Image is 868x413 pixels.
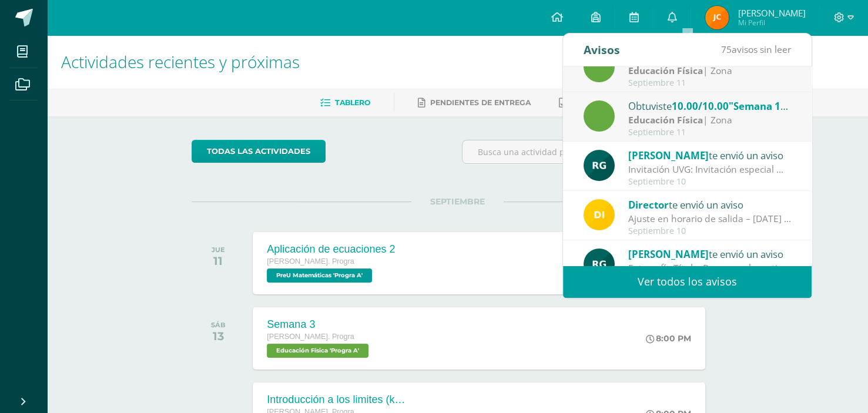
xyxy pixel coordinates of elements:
div: Semana 3 [267,318,371,331]
span: [PERSON_NAME]. Progra [267,333,354,341]
div: te envió un aviso [628,147,792,163]
span: [PERSON_NAME] [628,247,709,261]
div: Septiembre 10 [628,226,792,236]
strong: Educación Física [628,113,703,126]
a: Ver todos los avisos [563,266,812,298]
div: Fotografía Título: Buena noche estimados estudiantes, espero que se encuentren bien. Les recuerdo... [628,261,792,275]
img: 24ef3269677dd7dd963c57b86ff4a022.png [584,249,615,280]
div: Aplicación de ecuaciones 2 [267,243,395,256]
span: avisos sin leer [721,43,791,56]
a: Tablero [320,93,370,112]
div: Septiembre 11 [628,127,792,137]
span: Educación Física 'Progra A' [267,344,368,358]
div: te envió un aviso [628,197,792,212]
span: 75 [721,43,732,56]
div: Introducción a los limites (khan) [267,394,408,406]
span: Director [628,198,669,211]
strong: Educación Física [628,64,703,77]
span: [PERSON_NAME] [738,7,805,19]
div: | Zona [628,64,792,78]
img: 9bd341580e279813e401deef32537bc8.png [705,6,729,29]
img: 24ef3269677dd7dd963c57b86ff4a022.png [584,150,615,181]
span: Mi Perfil [738,18,805,28]
div: 11 [212,254,225,268]
div: Septiembre 10 [628,177,792,187]
div: Septiembre 11 [628,78,792,88]
span: Pendientes de entrega [430,98,531,107]
a: Pendientes de entrega [418,93,531,112]
span: 10.00/10.00 [672,99,729,113]
a: todas las Actividades [192,140,326,163]
span: Actividades recientes y próximas [61,51,300,73]
div: SÁB [211,321,226,329]
span: [PERSON_NAME]. Progra [267,257,354,266]
div: 13 [211,329,226,343]
div: JUE [212,246,225,254]
span: "Semana 1" [729,99,788,113]
div: Invitación UVG: Invitación especial ✨ El programa Mujeres en Ingeniería – Virtual de la Universid... [628,163,792,176]
span: SEPTIEMBRE [411,196,504,207]
div: Obtuviste en [628,98,792,113]
input: Busca una actividad próxima aquí... [463,140,723,163]
span: [PERSON_NAME] [628,149,709,162]
div: 8:00 PM [646,333,691,344]
div: | Zona [628,113,792,127]
span: PreU Matemáticas 'Progra A' [267,268,372,283]
div: te envió un aviso [628,246,792,261]
a: Entregadas [559,93,624,112]
div: Avisos [584,33,620,66]
img: f0b35651ae50ff9c693c4cbd3f40c4bb.png [584,199,615,230]
span: Tablero [335,98,370,107]
div: Ajuste en horario de salida – 12 de septiembre : Estimados Padres de Familia, Debido a las activi... [628,212,792,226]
